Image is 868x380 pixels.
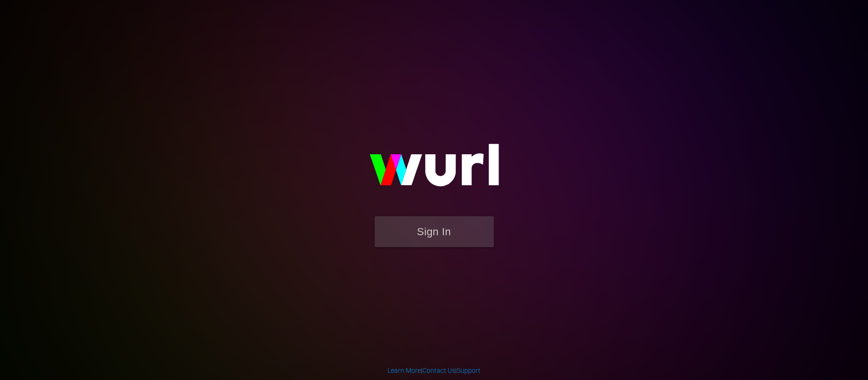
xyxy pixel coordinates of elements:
button: Sign In [375,216,494,247]
a: Contact Us [422,367,455,374]
div: | | [388,366,480,375]
a: Support [457,367,480,374]
a: Learn More [388,367,421,374]
img: wurl-logo-on-black-223613ac3d8ba8fe6dc639794a292ebdb59501304c7dfd60c99c58986ef67473.svg [339,123,530,216]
